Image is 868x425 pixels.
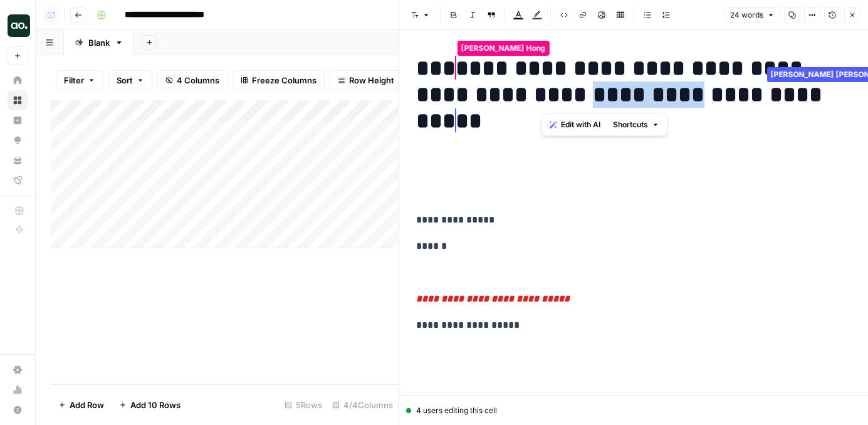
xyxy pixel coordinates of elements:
span: Filter [64,74,84,87]
span: Add 10 Rows [130,399,180,411]
button: Edit with AI [545,117,605,133]
a: Opportunities [8,130,28,150]
a: Settings [8,360,28,380]
a: Insights [8,110,28,130]
a: Flightpath [8,171,28,191]
button: Add 10 Rows [112,395,188,415]
a: Blank [64,30,134,55]
span: Row Height [349,74,394,87]
span: Add Row [70,399,104,411]
span: Sort [117,74,133,87]
span: Shortcuts [613,119,648,130]
button: 4 Columns [157,70,227,90]
div: 4/4 Columns [327,395,398,415]
button: Row Height [330,70,402,90]
button: Workspace: AirOps Builders [8,10,28,41]
button: Freeze Columns [233,70,325,90]
a: Your Data [8,150,28,171]
button: Sort [108,70,152,90]
img: AirOps Builders Logo [8,14,30,37]
a: Browse [8,90,28,110]
span: Edit with AI [561,119,600,130]
button: Add Row [51,395,112,415]
span: 24 words [730,9,763,21]
div: Blank [88,36,110,49]
button: Shortcuts [608,117,664,133]
a: Home [8,70,28,90]
button: Filter [56,70,103,90]
span: 4 Columns [177,74,219,87]
div: 5 Rows [280,395,327,415]
span: Freeze Columns [252,74,316,87]
button: Help + Support [8,400,28,420]
button: 24 words [724,7,780,23]
div: 4 users editing this cell [406,405,860,416]
a: Usage [8,380,28,400]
